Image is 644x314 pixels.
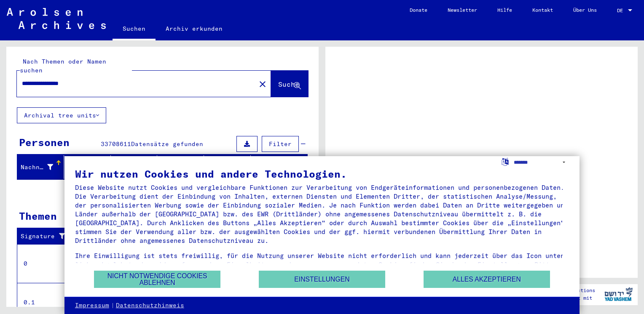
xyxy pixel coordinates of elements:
[278,80,299,88] span: Suche
[19,208,57,224] div: Themen
[269,140,292,148] span: Filter
[116,301,184,310] a: Datenschutzhinweis
[514,156,569,168] select: Sprache auswählen
[501,157,510,165] label: Sprache auswählen
[259,271,385,288] button: Einstellungen
[258,79,268,89] mat-icon: close
[21,160,64,174] div: Nachname
[157,155,204,179] mat-header-cell: Geburt‏
[271,71,308,97] button: Suche
[251,155,307,179] mat-header-cell: Prisoner #
[204,155,251,179] mat-header-cell: Geburtsdatum
[156,19,233,39] a: Archiv erkunden
[262,136,299,152] button: Filter
[21,230,77,243] div: Signature
[131,140,203,148] span: Datensätze gefunden
[19,135,70,150] div: Personen
[254,75,271,92] button: Clear
[75,251,569,278] div: Ihre Einwilligung ist stets freiwillig, für die Nutzung unserer Website nicht erforderlich und ka...
[111,155,158,179] mat-header-cell: Geburtsname
[75,301,109,310] a: Impressum
[17,155,64,179] mat-header-cell: Nachname
[17,244,75,283] td: 0
[21,232,69,241] div: Signature
[64,155,111,179] mat-header-cell: Vorname
[101,140,131,148] span: 33708611
[603,284,634,305] img: yv_logo.png
[424,271,550,288] button: Alles akzeptieren
[75,169,569,179] div: Wir nutzen Cookies und andere Technologien.
[20,58,106,74] mat-label: Nach Themen oder Namen suchen
[617,8,626,13] span: DE
[113,19,156,40] a: Suchen
[21,163,53,172] div: Nachname
[75,183,569,245] div: Diese Website nutzt Cookies und vergleichbare Funktionen zur Verarbeitung von Endgeräteinformatio...
[94,271,220,288] button: Nicht notwendige Cookies ablehnen
[17,107,106,123] button: Archival tree units
[7,8,106,29] img: Arolsen_neg.svg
